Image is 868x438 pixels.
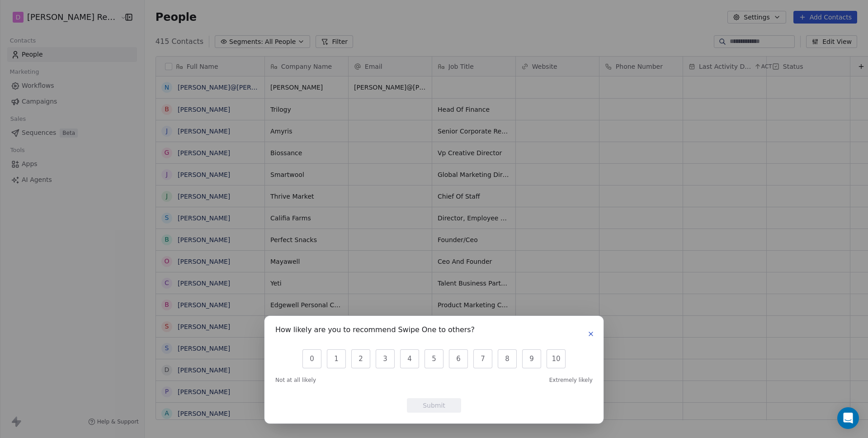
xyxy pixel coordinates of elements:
button: 10 [547,349,566,368]
button: Submit [407,398,461,413]
button: 6 [449,349,468,368]
button: 7 [473,349,492,368]
button: 9 [522,349,541,368]
h1: How likely are you to recommend Swipe One to others? [275,327,475,336]
button: 2 [351,349,370,368]
button: 8 [498,349,517,368]
button: 3 [376,349,395,368]
button: 4 [400,349,419,368]
button: 0 [302,349,321,368]
button: 5 [425,349,443,368]
span: Not at all likely [275,376,316,384]
span: Extremely likely [549,376,593,384]
button: 1 [327,349,346,368]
